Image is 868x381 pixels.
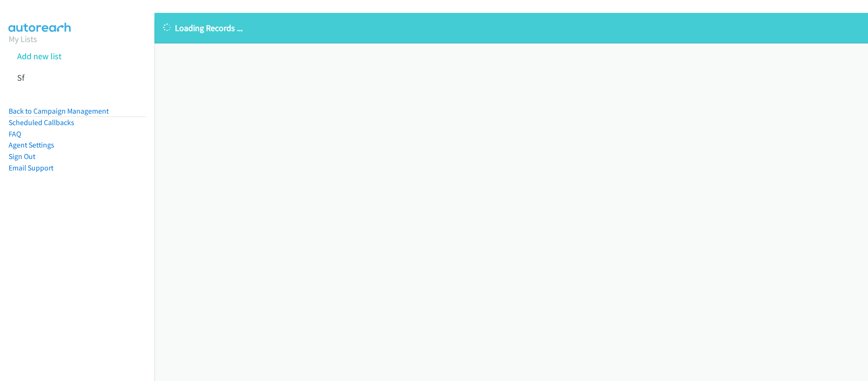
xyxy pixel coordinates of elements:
[9,106,109,116] a: Back to Campaign Management
[9,152,35,161] a: Sign Out
[17,51,61,62] a: Add new list
[9,163,53,172] a: Email Support
[9,129,21,138] a: FAQ
[9,118,74,127] a: Scheduled Callbacks
[17,72,24,83] a: Sf
[163,21,859,34] p: Loading Records ...
[9,33,37,44] a: My Lists
[9,140,54,149] a: Agent Settings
